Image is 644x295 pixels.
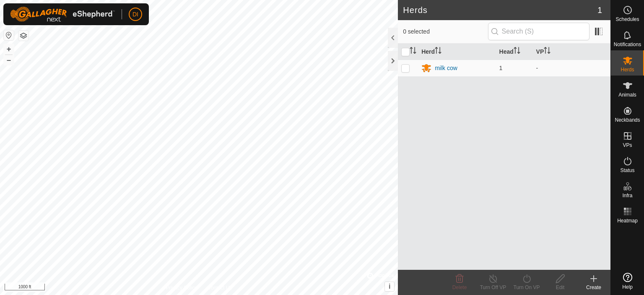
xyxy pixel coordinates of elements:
span: Notifications [614,42,641,47]
span: 0 selected [403,27,488,36]
button: + [4,44,14,54]
input: Search (S) [488,23,589,40]
button: Map Layers [18,31,29,41]
a: Privacy Policy [166,284,197,292]
a: Help [611,269,644,293]
span: Infra [622,193,632,198]
span: Herds [621,67,634,72]
h2: Herds [403,5,597,15]
span: 1 [499,65,503,71]
div: milk cow [435,64,457,73]
td: - [533,60,610,76]
a: Contact Us [207,284,232,292]
span: Delete [452,285,467,290]
p-sorticon: Activate to sort [410,48,416,55]
button: i [385,282,394,291]
th: Herd [418,44,496,60]
p-sorticon: Activate to sort [514,48,520,55]
span: Animals [618,92,636,97]
span: 1 [597,4,602,16]
div: Edit [543,284,577,291]
span: DI [132,10,138,19]
button: Reset Map [4,30,14,40]
p-sorticon: Activate to sort [544,48,551,55]
span: Heatmap [617,218,638,223]
div: Turn Off VP [476,284,510,291]
th: VP [533,44,610,60]
p-sorticon: Activate to sort [435,48,441,55]
div: Create [577,284,610,291]
button: – [4,55,14,65]
img: Gallagher Logo [10,7,115,22]
span: VPs [623,143,632,148]
span: Status [620,168,634,173]
span: Help [622,285,633,290]
th: Head [496,44,533,60]
span: Neckbands [615,117,640,123]
span: Schedules [615,17,639,22]
span: i [389,283,390,290]
div: Turn On VP [510,284,543,291]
